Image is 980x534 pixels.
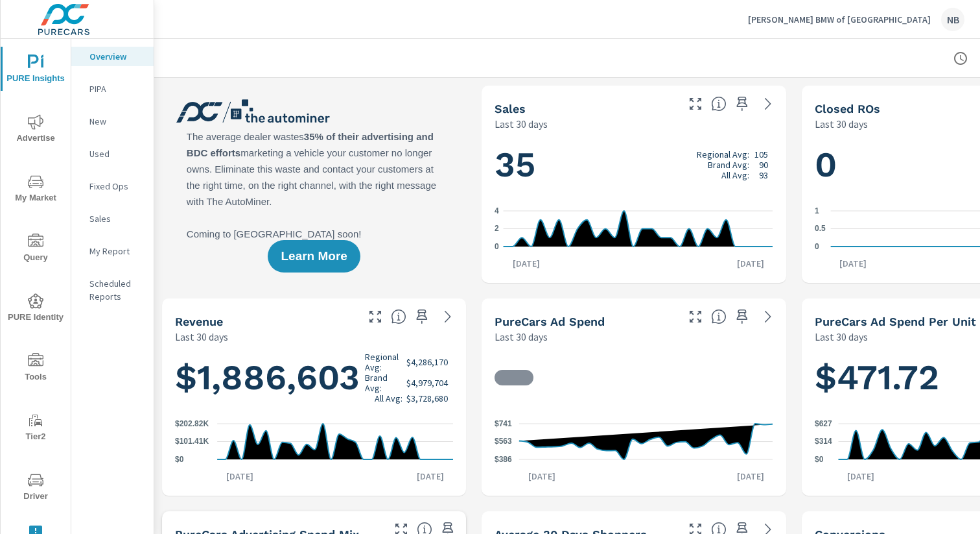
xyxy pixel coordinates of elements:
[89,180,143,193] p: Fixed Ops
[71,112,154,131] div: New
[71,241,154,261] div: My Report
[375,393,402,404] p: All Avg:
[365,352,402,372] p: Regional Avg:
[412,306,432,327] span: Save this to your personalized report
[5,114,67,146] span: Advertise
[815,206,819,215] text: 1
[759,160,768,170] p: 90
[495,419,512,428] text: $741
[495,225,499,234] text: 2
[815,225,826,234] text: 0.5
[748,14,931,25] p: [PERSON_NAME] BMW of [GEOGRAPHIC_DATA]
[495,455,512,464] text: $386
[5,174,67,206] span: My Market
[89,212,143,225] p: Sales
[406,378,448,388] p: $4,979,704
[504,257,549,270] p: [DATE]
[408,470,453,483] p: [DATE]
[759,170,768,180] p: 93
[711,96,727,112] span: Number of vehicles sold by the dealership over the selected date range. [Source: This data is sou...
[838,470,883,483] p: [DATE]
[495,143,773,187] h1: 35
[495,102,526,115] h5: Sales
[175,352,453,404] h1: $1,886,603
[5,55,67,86] span: PURE Insights
[495,206,499,215] text: 4
[5,413,67,444] span: Tier2
[175,419,209,428] text: $202.82K
[685,93,706,114] button: Make Fullscreen
[71,47,154,66] div: Overview
[815,242,819,251] text: 0
[708,160,749,170] p: Brand Avg:
[495,329,548,345] p: Last 30 days
[519,470,565,483] p: [DATE]
[71,274,154,306] div: Scheduled Reports
[711,309,727,324] span: Total cost of media for all PureCars channels for the selected dealership group over the selected...
[721,170,749,180] p: All Avg:
[89,147,143,160] p: Used
[175,315,223,328] h5: Revenue
[89,277,143,303] p: Scheduled Reports
[89,115,143,128] p: New
[815,437,832,446] text: $314
[5,234,67,265] span: Query
[495,437,512,446] text: $563
[697,149,749,160] p: Regional Avg:
[728,257,773,270] p: [DATE]
[758,306,778,327] a: See more details in report
[5,472,67,504] span: Driver
[89,245,143,258] p: My Report
[5,353,67,385] span: Tools
[71,144,154,164] div: Used
[758,93,778,114] a: See more details in report
[406,393,448,404] p: $3,728,680
[941,8,964,31] div: NB
[732,306,752,327] span: Save this to your personalized report
[406,357,448,367] p: $4,286,170
[815,455,824,464] text: $0
[495,116,548,132] p: Last 30 days
[365,306,386,327] button: Make Fullscreen
[71,209,154,228] div: Sales
[71,176,154,196] div: Fixed Ops
[89,50,143,63] p: Overview
[728,470,773,483] p: [DATE]
[754,149,768,160] p: 105
[365,372,402,393] p: Brand Avg:
[71,79,154,99] div: PIPA
[175,437,209,446] text: $101.41K
[815,102,880,115] h5: Closed ROs
[815,419,832,428] text: $627
[175,329,228,345] p: Last 30 days
[815,116,868,132] p: Last 30 days
[732,93,752,114] span: Save this to your personalized report
[815,329,868,345] p: Last 30 days
[391,309,406,324] span: Total sales revenue over the selected date range. [Source: This data is sourced from the dealer’s...
[175,455,184,464] text: $0
[217,470,262,483] p: [DATE]
[89,82,143,95] p: PIPA
[685,306,706,327] button: Make Fullscreen
[495,315,605,328] h5: PureCars Ad Spend
[437,306,458,327] a: See more details in report
[281,250,347,262] span: Learn More
[5,293,67,325] span: PURE Identity
[830,257,876,270] p: [DATE]
[495,242,499,251] text: 0
[268,240,360,273] button: Learn More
